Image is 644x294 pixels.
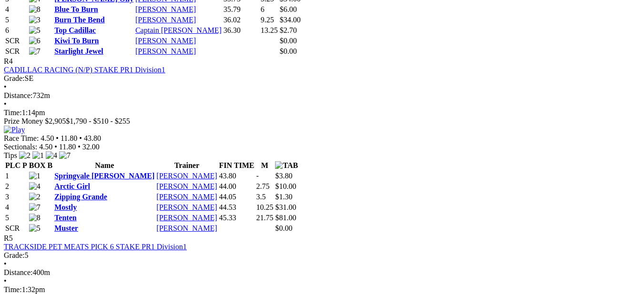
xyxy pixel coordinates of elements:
img: 2 [29,193,41,201]
div: 732m [4,91,640,100]
span: $1.30 [275,193,292,201]
span: • [4,277,7,285]
td: 5 [5,15,28,25]
td: 35.79 [223,5,259,14]
span: Tips [4,151,17,159]
td: 36.30 [223,26,259,35]
span: 11.80 [61,134,77,142]
span: $1,790 - $510 - $255 [66,117,130,125]
a: Springvale [PERSON_NAME] [54,172,154,180]
td: 44.05 [218,192,255,202]
td: 45.33 [218,213,255,223]
a: Zipping Grande [54,193,107,201]
th: FIN TIME [218,161,255,170]
img: 8 [29,214,41,222]
span: P [22,161,27,169]
td: 5 [5,213,28,223]
td: 44.53 [218,203,255,212]
td: 2 [5,182,28,191]
span: $2.70 [280,26,297,34]
div: 5 [4,251,640,260]
span: R4 [4,57,13,65]
td: 4 [5,5,28,14]
span: 32.00 [82,143,100,151]
span: Grade: [4,74,25,82]
text: 3.5 [256,193,266,201]
a: Starlight Jewel [54,47,103,55]
a: [PERSON_NAME] [156,224,217,232]
span: PLC [5,161,20,169]
a: Muster [54,224,78,232]
span: Distance: [4,268,32,276]
span: Time: [4,285,22,294]
span: • [4,83,7,91]
span: Time: [4,108,22,117]
span: R5 [4,234,13,242]
a: TRACKSIDE PET MEATS PICK 6 STAKE PR1 Division1 [4,243,187,251]
span: $81.00 [275,214,296,222]
span: 4.50 [39,143,52,151]
text: 6 [261,5,265,13]
text: 10.25 [256,203,273,211]
a: Top Cadillac [54,26,96,34]
span: • [78,143,81,151]
a: [PERSON_NAME] [156,193,217,201]
td: 3 [5,192,28,202]
span: $0.00 [275,224,292,232]
img: Play [4,126,25,134]
td: SCR [5,224,28,233]
td: 36.02 [223,15,259,25]
a: Tenten [54,214,77,222]
td: 4 [5,203,28,212]
span: $31.00 [275,203,296,211]
span: $6.00 [280,5,297,13]
span: $10.00 [275,182,296,190]
span: B [47,161,52,169]
th: Trainer [156,161,217,170]
td: 43.80 [218,171,255,181]
img: 5 [29,26,41,35]
a: [PERSON_NAME] [135,37,196,45]
img: 7 [29,47,41,56]
span: Distance: [4,91,32,99]
a: Burn The Bend [54,16,105,24]
text: 2.75 [256,182,269,190]
div: 1:14pm [4,108,640,117]
td: 44.00 [218,182,255,191]
a: Blue To Burn [54,5,98,13]
a: [PERSON_NAME] [156,182,217,190]
a: [PERSON_NAME] [135,16,196,24]
span: BOX [29,161,46,169]
span: • [79,134,82,142]
span: $3.80 [275,172,292,180]
img: 3 [29,16,41,24]
a: [PERSON_NAME] [156,172,217,180]
span: $0.00 [280,37,297,45]
img: 1 [32,151,44,160]
span: 4.50 [41,134,54,142]
th: M [256,161,274,170]
span: • [56,134,59,142]
img: 6 [29,37,41,45]
a: [PERSON_NAME] [135,5,196,13]
img: 4 [29,182,41,191]
div: SE [4,74,640,83]
span: $34.00 [280,16,301,24]
div: 1:32pm [4,285,640,294]
span: • [4,100,7,108]
span: 11.80 [59,143,76,151]
text: 21.75 [256,214,273,222]
a: [PERSON_NAME] [156,203,217,211]
img: 7 [59,151,71,160]
img: 7 [29,203,41,212]
th: Name [54,161,155,170]
td: 1 [5,171,28,181]
span: • [4,260,7,268]
a: Captain [PERSON_NAME] [135,26,222,34]
img: 5 [29,224,41,233]
text: - [256,172,258,180]
span: Race Time: [4,134,39,142]
a: [PERSON_NAME] [156,214,217,222]
td: 6 [5,26,28,35]
a: [PERSON_NAME] [135,47,196,55]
